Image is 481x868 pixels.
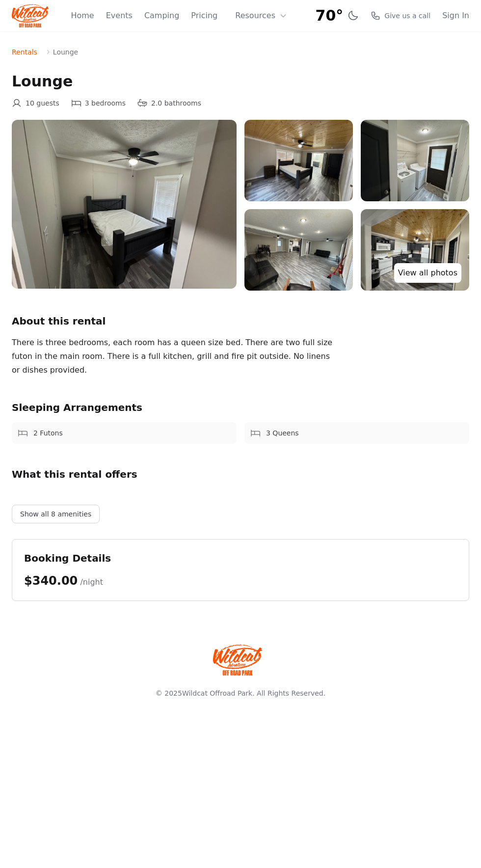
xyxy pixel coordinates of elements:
button: Show all 8 amenities [12,505,100,523]
img: IMG_1518.jpg [244,120,353,201]
span: 10 guests [26,98,59,108]
span: 3 bedrooms [85,98,126,108]
span: Give us a call [384,11,430,21]
span: 2.0 bathrooms [151,98,201,108]
img: Wildcat Logo [12,4,49,27]
h2: Sleeping Arrangements [12,401,469,414]
span: Lounge [53,47,78,57]
span: /night [80,577,103,587]
img: IMG_1523.jpg [244,209,353,291]
span: 2 Futons [33,428,63,438]
button: Resources [229,6,293,26]
span: $340.00 [24,574,78,588]
div: There is three bedrooms, each room has a queen size bed. There are two full size futon in the mai... [12,336,337,377]
h1: Lounge [12,73,469,90]
img: IMG_1522.jpg [361,120,469,201]
a: Camping [144,10,179,22]
img: IMG_1528%20(1).jpg [12,120,237,289]
a: Rentals [12,47,37,57]
span: 3 Queens [266,428,299,438]
img: Wildcat Offroad park [213,644,262,676]
span: 70° [316,7,344,25]
a: Wildcat Offroad Park [182,689,252,697]
h2: Booking Details [24,551,457,565]
a: Pricing [191,10,217,22]
nav: Breadcrumb [12,47,469,57]
a: Events [106,10,133,22]
img: IMG_1524.jpg [361,209,469,291]
a: Give us a call [371,11,430,21]
h2: What this rental offers [12,467,469,481]
a: Sign In [442,10,469,22]
a: Home [71,10,94,22]
span: © 2025 . All Rights Reserved. [156,689,325,697]
a: View all photos [394,263,461,283]
h2: About this rental [12,314,469,328]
